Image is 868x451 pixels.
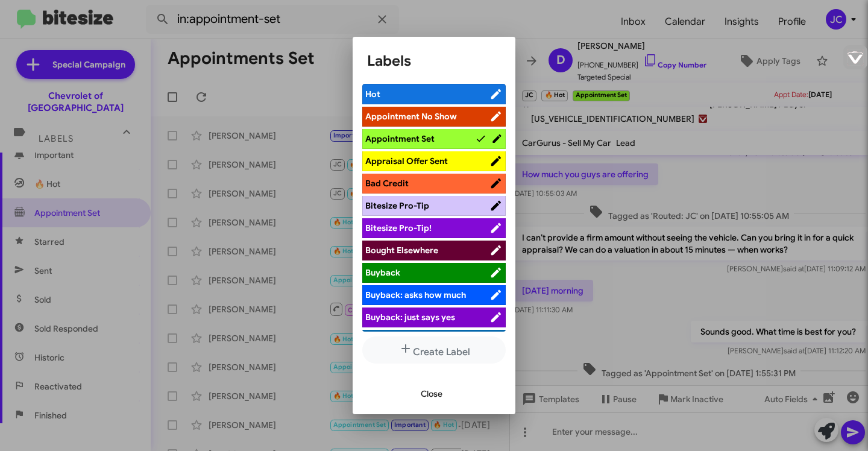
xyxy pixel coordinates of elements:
[365,289,466,300] span: Buyback: asks how much
[365,200,429,211] span: Bitesize Pro-Tip
[365,156,448,166] span: Appraisal Offer Sent
[365,89,380,99] span: Hot
[365,133,435,144] span: Appointment Set
[367,51,501,71] h1: Labels
[411,383,452,405] button: Close
[365,267,400,278] span: Buyback
[365,312,455,323] span: Buyback: just says yes
[421,383,442,405] span: Close
[362,336,506,364] button: Create Label
[365,111,457,122] span: Appointment No Show
[365,222,432,233] span: Bitesize Pro-Tip!
[365,178,409,189] span: Bad Credit
[365,245,438,256] span: Bought Elsewhere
